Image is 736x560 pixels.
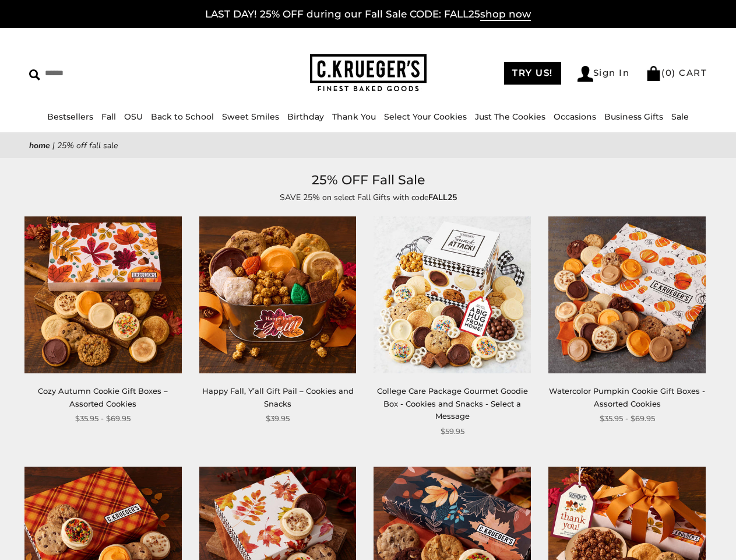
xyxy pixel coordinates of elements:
[24,216,182,374] img: Cozy Autumn Cookie Gift Boxes – Assorted Cookies
[646,66,661,81] img: Bag
[332,111,376,122] a: Thank You
[504,62,561,85] a: TRY US!
[600,412,655,425] span: $35.95 - $69.95
[310,54,427,92] img: C.KRUEGER'S
[29,139,707,152] nav: breadcrumbs
[554,111,596,122] a: Occasions
[29,64,184,82] input: Search
[480,8,531,21] span: shop now
[57,140,118,151] span: 25% OFF Fall Sale
[151,111,214,122] a: Back to School
[266,412,290,425] span: $39.95
[100,191,636,204] p: SAVE 25% on select Fall Gifts with code
[199,216,357,374] img: Happy Fall, Y’all Gift Pail – Cookies and Snacks
[548,216,706,374] img: Watercolor Pumpkin Cookie Gift Boxes - Assorted Cookies
[665,67,672,78] span: 0
[38,386,168,408] a: Cozy Autumn Cookie Gift Boxes – Assorted Cookies
[205,8,531,21] a: LAST DAY! 25% OFF during our Fall Sale CODE: FALL25shop now
[646,67,707,78] a: (0) CART
[47,111,93,122] a: Bestsellers
[549,386,705,408] a: Watercolor Pumpkin Cookie Gift Boxes - Assorted Cookies
[75,412,131,425] span: $35.95 - $69.95
[124,111,143,122] a: OSU
[29,140,50,151] a: Home
[577,66,593,82] img: Account
[671,111,689,122] a: Sale
[374,216,531,374] img: College Care Package Gourmet Goodie Box - Cookies and Snacks - Select a Message
[101,111,116,122] a: Fall
[222,111,279,122] a: Sweet Smiles
[384,111,467,122] a: Select Your Cookies
[52,140,55,151] span: |
[202,386,354,408] a: Happy Fall, Y’all Gift Pail – Cookies and Snacks
[441,425,464,437] span: $59.95
[475,111,545,122] a: Just The Cookies
[377,386,528,421] a: College Care Package Gourmet Goodie Box - Cookies and Snacks - Select a Message
[428,192,457,203] strong: FALL25
[287,111,324,122] a: Birthday
[577,66,630,82] a: Sign In
[604,111,663,122] a: Business Gifts
[47,170,689,191] h1: 25% OFF Fall Sale
[29,69,40,80] img: Search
